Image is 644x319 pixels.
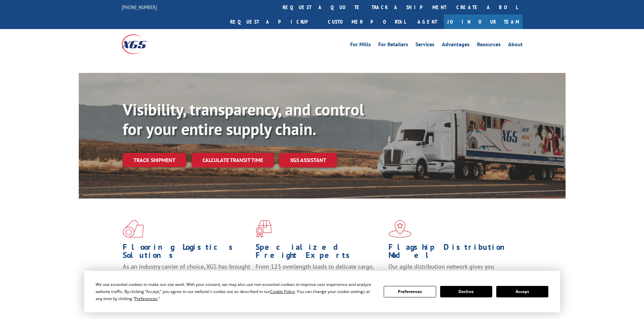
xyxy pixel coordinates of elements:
img: xgs-icon-focused-on-flooring-red [256,220,271,238]
img: xgs-icon-total-supply-chain-intelligence-red [123,220,144,238]
a: Join Our Team [444,15,523,29]
h1: Flagship Distribution Model [388,243,516,263]
a: [PHONE_NUMBER] [122,4,157,10]
a: Request a pickup [225,15,323,29]
a: For Retailers [378,42,408,49]
span: Preferences [135,296,158,301]
a: XGS ASSISTANT [279,153,337,167]
span: Our agile distribution network gives you nationwide inventory management on demand. [388,263,513,278]
a: Agent [411,15,444,29]
a: Advantages [442,42,470,49]
div: We use essential cookies to make our site work. With your consent, we may also use non-essential ... [96,281,376,302]
a: About [508,42,523,49]
a: Track shipment [123,153,186,167]
a: For Mills [350,42,371,49]
button: Preferences [384,286,436,297]
h1: Flooring Logistics Solutions [123,243,251,263]
div: Cookie Consent Prompt [84,271,560,312]
span: Cookie Policy [270,289,295,294]
a: Resources [477,42,501,49]
button: Decline [440,286,492,297]
a: Services [415,42,434,49]
a: Customer Portal [323,15,411,29]
p: From 123 overlength loads to delicate cargo, our experienced staff knows the best way to move you... [256,263,383,293]
h1: Specialized Freight Experts [256,243,383,263]
span: As an industry carrier of choice, XGS has brought innovation and dedication to flooring logistics... [123,263,250,287]
button: Accept [496,286,548,297]
a: Calculate transit time [192,153,274,167]
b: Visibility, transparency, and control for your entire supply chain. [123,99,364,139]
img: xgs-icon-flagship-distribution-model-red [388,220,412,238]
